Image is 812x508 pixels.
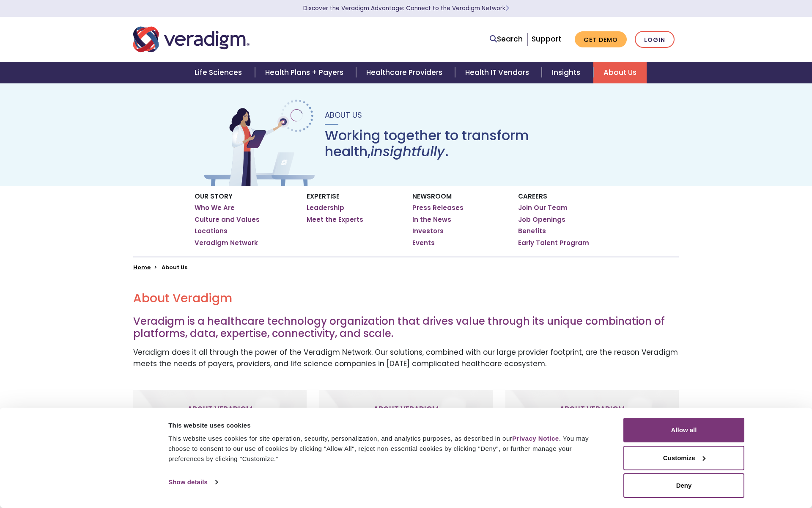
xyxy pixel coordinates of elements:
[325,110,362,120] span: About Us
[623,418,744,442] button: Allow all
[133,347,679,370] p: Veradigm does it all through the power of the Veradigm Network. Our solutions, combined with our ...
[307,215,363,224] a: Meet the Experts
[133,291,679,306] h2: About Veradigm
[455,62,542,83] a: Health IT Vendors
[326,403,486,415] p: About Veradigm
[168,476,217,489] a: Show details
[575,31,627,48] a: Get Demo
[518,215,565,224] a: Job Openings
[195,227,228,235] a: Locations
[532,34,561,44] a: Support
[195,215,260,224] a: Culture and Values
[518,239,589,247] a: Early Talent Program
[412,204,464,212] a: Press Releases
[512,435,559,442] a: Privacy Notice
[505,4,509,12] span: Learn More
[195,239,258,247] a: Veradigm Network
[168,433,604,464] div: This website uses cookies for site operation, security, personalization, and analytics purposes, ...
[133,263,151,271] a: Home
[133,25,250,53] img: Veradigm logo
[635,31,675,48] a: Login
[512,403,672,415] p: About Veradigm
[356,62,455,83] a: Healthcare Providers
[412,215,451,224] a: In the News
[542,62,593,83] a: Insights
[370,142,445,161] em: insightfully
[325,127,611,160] h1: Working together to transform health, .
[412,239,435,247] a: Events
[184,62,255,83] a: Life Sciences
[255,62,356,83] a: Health Plans + Payers
[168,420,604,431] div: This website uses cookies
[307,204,344,212] a: Leadership
[195,204,235,212] a: Who We Are
[133,315,679,340] h3: Veradigm is a healthcare technology organization that drives value through its unique combination...
[490,33,523,45] a: Search
[623,473,744,498] button: Deny
[518,227,546,235] a: Benefits
[518,204,568,212] a: Join Our Team
[623,446,744,470] button: Customize
[303,4,509,12] a: Discover the Veradigm Advantage: Connect to the Veradigm NetworkLearn More
[593,62,647,83] a: About Us
[412,227,444,235] a: Investors
[140,403,300,415] p: About Veradigm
